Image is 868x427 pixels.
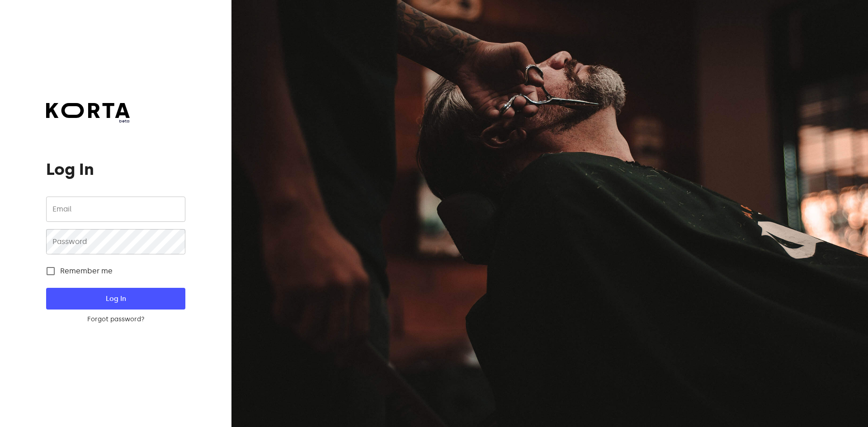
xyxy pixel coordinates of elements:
img: Korta [46,103,130,118]
button: Log In [46,288,185,310]
h1: Log In [46,160,185,178]
a: beta [46,103,130,124]
span: Log In [61,293,170,305]
span: Remember me [60,266,113,277]
a: Forgot password? [46,315,185,324]
span: beta [46,118,130,124]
